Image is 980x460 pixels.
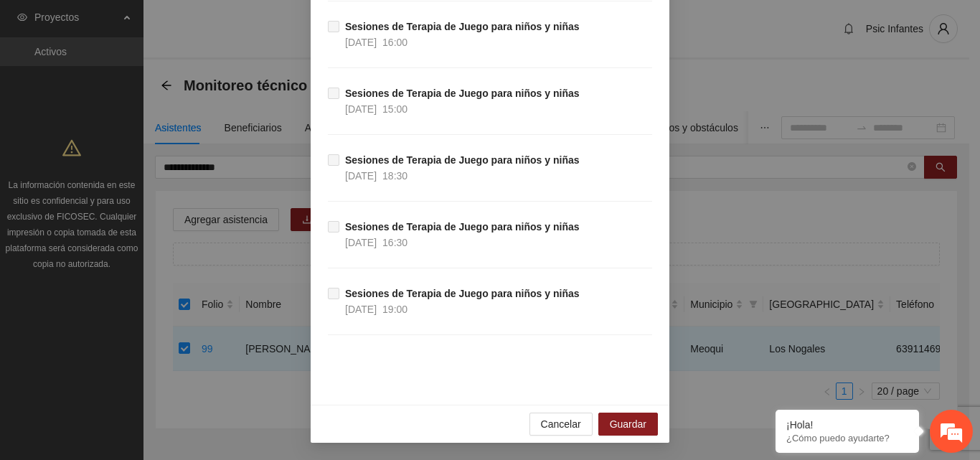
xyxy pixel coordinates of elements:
[345,237,377,248] span: [DATE]
[382,237,407,248] span: 16:30
[345,103,377,115] span: [DATE]
[598,413,658,436] button: Guardar
[382,37,407,48] span: 16:00
[345,221,580,233] strong: Sesiones de Terapia de Juego para niños y niñas
[83,149,198,294] span: Estamos en línea.
[382,304,407,315] span: 19:00
[786,433,908,443] p: ¿Cómo puedo ayudarte?
[345,304,377,315] span: [DATE]
[382,103,407,115] span: 15:00
[235,7,270,42] div: Minimizar ventana de chat en vivo
[786,419,908,431] div: ¡Hola!
[610,416,646,432] span: Guardar
[345,170,377,182] span: [DATE]
[529,413,593,436] button: Cancelar
[345,288,580,299] strong: Sesiones de Terapia de Juego para niños y niñas
[345,154,580,166] strong: Sesiones de Terapia de Juego para niños y niñas
[345,21,580,32] strong: Sesiones de Terapia de Juego para niños y niñas
[75,73,241,92] div: Chatee con nosotros ahora
[345,37,377,48] span: [DATE]
[7,307,273,357] textarea: Escriba su mensaje y pulse “Intro”
[541,416,581,432] span: Cancelar
[382,170,407,182] span: 18:30
[345,88,580,99] strong: Sesiones de Terapia de Juego para niños y niñas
